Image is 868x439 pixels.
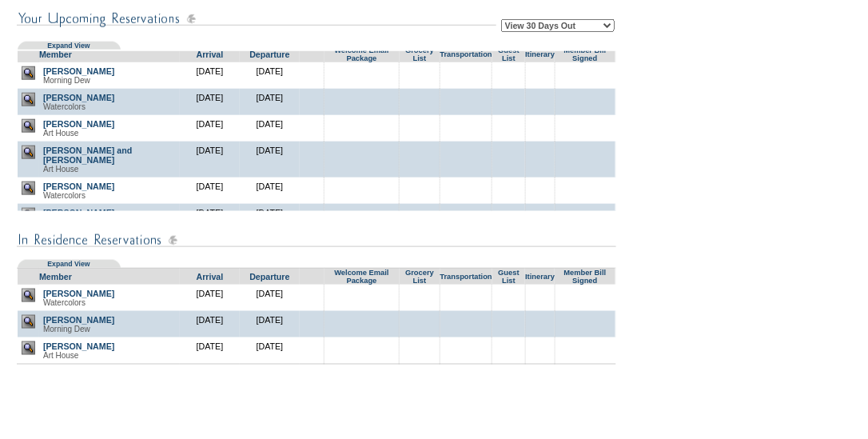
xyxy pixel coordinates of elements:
[361,93,362,94] img: blank.gif
[585,341,586,342] img: blank.gif
[525,273,555,281] a: Itinerary
[466,119,467,120] img: blank.gif
[420,182,420,182] img: blank.gif
[240,142,300,178] td: [DATE]
[334,269,388,285] a: Welcome Email Package
[585,93,586,94] img: blank.gif
[540,315,540,316] img: blank.gif
[43,76,90,85] span: Morning Dew
[17,230,616,250] img: subTtlConcActiveReservation.gif
[420,289,420,289] img: blank.gif
[585,66,586,67] img: blank.gif
[240,204,300,230] td: [DATE]
[564,46,607,62] a: Member Bill Signed
[585,119,586,120] img: blank.gif
[240,337,300,365] td: [DATE]
[43,93,114,102] a: [PERSON_NAME]
[334,46,388,62] a: Welcome Email Package
[43,165,78,174] span: Art House
[361,208,362,209] img: blank.gif
[508,341,509,342] img: blank.gif
[43,129,78,138] span: Art House
[249,50,289,59] a: Departure
[420,66,420,67] img: blank.gif
[466,182,467,182] img: blank.gif
[43,289,114,298] a: [PERSON_NAME]
[43,119,114,129] a: [PERSON_NAME]
[508,208,509,209] img: blank.gif
[420,341,420,342] img: blank.gif
[17,9,496,29] img: subTtlConUpcomingReservatio.gif
[508,66,509,67] img: blank.gif
[540,93,540,94] img: blank.gif
[585,146,586,146] img: blank.gif
[43,341,114,351] a: [PERSON_NAME]
[361,119,362,120] img: blank.gif
[43,315,114,325] a: [PERSON_NAME]
[585,289,586,289] img: blank.gif
[405,46,434,62] a: Grocery List
[197,272,224,281] a: Arrival
[508,119,509,120] img: blank.gif
[466,146,467,146] img: blank.gif
[39,272,72,281] a: Member
[22,341,35,355] img: view
[180,142,240,178] td: [DATE]
[540,66,540,67] img: blank.gif
[508,182,509,182] img: blank.gif
[420,93,420,94] img: blank.gif
[180,337,240,365] td: [DATE]
[585,182,586,182] img: blank.gif
[180,178,240,204] td: [DATE]
[22,315,35,329] img: view
[43,191,86,200] span: Watercolors
[22,119,35,133] img: view
[22,93,35,106] img: view
[466,341,467,342] img: blank.gif
[466,208,467,209] img: blank.gif
[525,50,555,58] a: Itinerary
[466,315,467,316] img: blank.gif
[420,146,420,146] img: blank.gif
[249,272,289,281] a: Departure
[240,178,300,204] td: [DATE]
[240,285,300,311] td: [DATE]
[47,42,90,50] a: Expand View
[540,182,540,182] img: blank.gif
[361,315,362,316] img: blank.gif
[240,89,300,115] td: [DATE]
[43,325,90,333] span: Morning Dew
[540,208,540,209] img: blank.gif
[22,146,35,159] img: view
[585,315,586,316] img: blank.gif
[540,341,540,342] img: blank.gif
[508,315,509,316] img: blank.gif
[43,66,114,76] a: [PERSON_NAME]
[43,351,78,360] span: Art House
[197,50,224,59] a: Arrival
[180,62,240,89] td: [DATE]
[440,50,492,58] a: Transportation
[22,208,35,221] img: view
[240,311,300,337] td: [DATE]
[564,269,607,285] a: Member Bill Signed
[180,115,240,142] td: [DATE]
[466,93,467,94] img: blank.gif
[498,269,519,285] a: Guest List
[508,289,509,289] img: blank.gif
[440,273,492,281] a: Transportation
[180,204,240,230] td: [DATE]
[420,208,420,209] img: blank.gif
[508,93,509,94] img: blank.gif
[43,208,114,218] a: [PERSON_NAME]
[585,208,586,209] img: blank.gif
[405,269,434,285] a: Grocery List
[180,285,240,311] td: [DATE]
[361,66,362,67] img: blank.gif
[240,62,300,89] td: [DATE]
[43,298,86,307] span: Watercolors
[43,146,132,165] a: [PERSON_NAME] and [PERSON_NAME]
[22,66,35,80] img: view
[508,146,509,146] img: blank.gif
[361,146,362,146] img: blank.gif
